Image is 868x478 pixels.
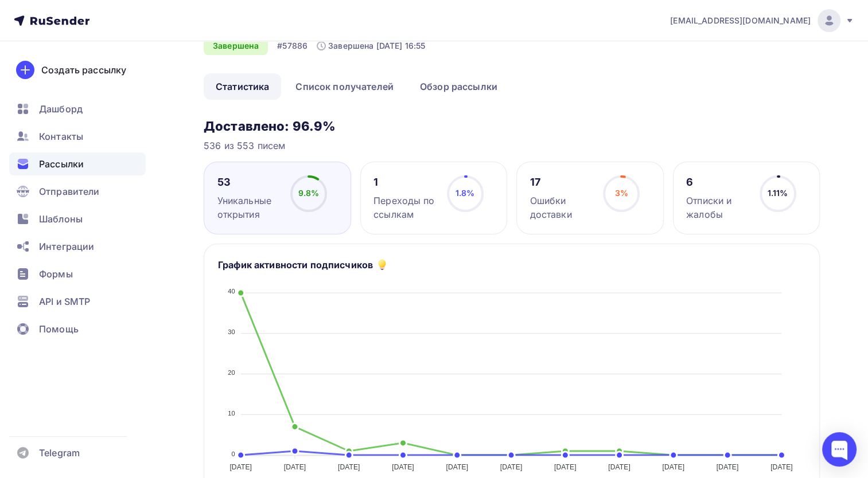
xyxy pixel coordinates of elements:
[217,194,281,221] div: Уникальные открытия
[218,258,373,272] h5: График активности подписчиков
[228,288,235,295] tspan: 40
[39,322,79,336] span: Помощь
[228,328,235,335] tspan: 30
[231,450,235,457] tspan: 0
[608,463,630,471] tspan: [DATE]
[770,463,793,471] tspan: [DATE]
[229,463,252,471] tspan: [DATE]
[204,118,820,134] h3: Доставлено: 96.9%
[662,463,684,471] tspan: [DATE]
[614,188,628,198] span: 3%
[530,175,593,189] div: 17
[277,40,308,52] div: #57886
[228,410,235,417] tspan: 10
[9,262,146,285] a: Формы
[446,463,468,471] tspan: [DATE]
[39,130,83,143] span: Контакты
[670,9,854,32] a: [EMAIL_ADDRESS][DOMAIN_NAME]
[670,15,811,26] span: [EMAIL_ADDRESS][DOMAIN_NAME]
[500,463,523,471] tspan: [DATE]
[39,212,83,226] span: Шаблоны
[39,157,84,171] span: Рассылки
[9,152,146,175] a: Рассылки
[39,102,83,116] span: Дашборд
[9,125,146,148] a: Контакты
[9,97,146,120] a: Дашборд
[204,37,268,55] div: Завершена
[530,194,593,221] div: Ошибки доставки
[9,180,146,203] a: Отправители
[717,463,739,471] tspan: [DATE]
[283,73,406,100] a: Список получателей
[204,139,820,152] div: 536 из 553 писем
[686,175,749,189] div: 6
[39,267,73,281] span: Формы
[554,463,577,471] tspan: [DATE]
[768,188,788,198] span: 1.11%
[228,369,235,376] tspan: 20
[373,194,437,221] div: Переходы по ссылкам
[217,175,281,189] div: 53
[456,188,475,198] span: 1.8%
[39,240,94,253] span: Интеграции
[284,463,306,471] tspan: [DATE]
[392,463,414,471] tspan: [DATE]
[686,194,749,221] div: Отписки и жалобы
[9,207,146,230] a: Шаблоны
[39,185,100,198] span: Отправители
[373,175,437,189] div: 1
[298,188,320,198] span: 9.8%
[317,40,425,52] div: Завершена [DATE] 16:55
[204,73,281,100] a: Статистика
[338,463,360,471] tspan: [DATE]
[408,73,509,100] a: Обзор рассылки
[39,295,90,308] span: API и SMTP
[41,63,126,77] div: Создать рассылку
[39,446,80,460] span: Telegram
